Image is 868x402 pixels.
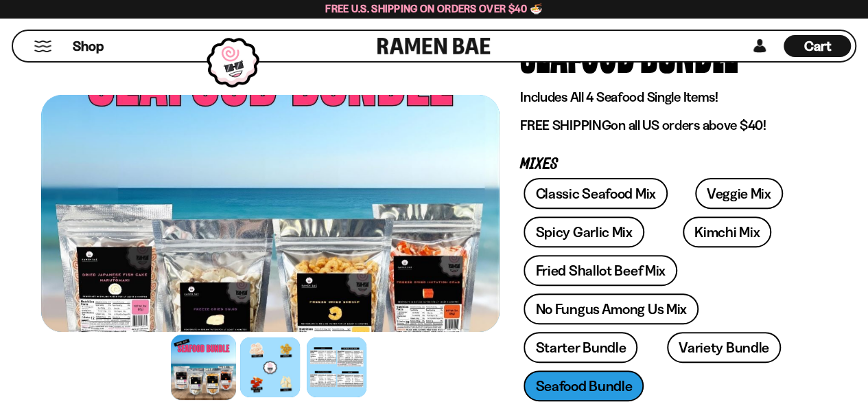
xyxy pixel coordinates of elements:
p: Mixes [520,158,806,171]
a: No Fungus Among Us Mix [524,293,698,324]
span: Free U.S. Shipping on Orders over $40 🍜 [325,2,543,15]
strong: FREE SHIPPING [520,117,611,133]
a: Starter Bundle [524,332,637,363]
button: Mobile Menu Trigger [34,41,52,52]
span: Cart [804,38,831,54]
a: Fried Shallot Beef Mix [524,255,677,286]
div: Bundle [640,25,738,77]
span: Shop [73,37,104,56]
p: Includes All 4 Seafood Single Items! [520,89,806,106]
div: Cart [784,31,851,61]
a: Spicy Garlic Mix [524,216,644,247]
p: on all US orders above $40! [520,117,806,134]
div: Seafood [520,25,635,77]
a: Variety Bundle [667,332,781,363]
a: Classic Seafood Mix [524,178,667,209]
a: Shop [73,35,104,57]
a: Veggie Mix [695,178,783,209]
a: Kimchi Mix [683,216,771,247]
